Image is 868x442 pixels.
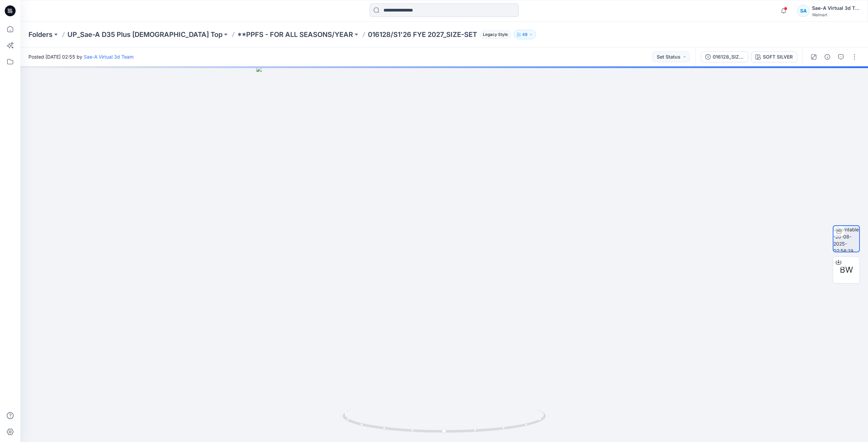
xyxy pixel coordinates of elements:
a: Sae-A Virtual 3d Team [84,54,134,60]
a: UP_Sae-A D35 Plus [DEMOGRAPHIC_DATA] Top [67,30,222,39]
span: Legacy Style [480,30,511,39]
button: Details [822,51,833,62]
div: SOFT SILVER [763,53,793,61]
div: Walmart [812,12,860,17]
p: 49 [522,31,528,38]
span: BW [840,264,853,276]
button: Legacy Style [477,30,511,39]
div: Sae-A Virtual 3d Team [812,4,860,12]
div: SA [797,5,809,17]
button: 016128_SIZE SET_REV_LS SQUARE NECK TOP [701,51,748,62]
p: 016128/S1'26 FYE 2027_SIZE-SET [368,30,477,39]
span: Posted [DATE] 02:55 by [28,53,134,60]
button: 49 [514,30,536,39]
a: **PPFS - FOR ALL SEASONS/YEAR [237,30,353,39]
img: turntable-20-08-2025-02:56:19 [833,226,859,252]
a: Folders [28,30,53,39]
div: 016128_SIZE SET_REV_LS SQUARE NECK TOP [713,53,744,61]
button: SOFT SILVER [751,51,797,62]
